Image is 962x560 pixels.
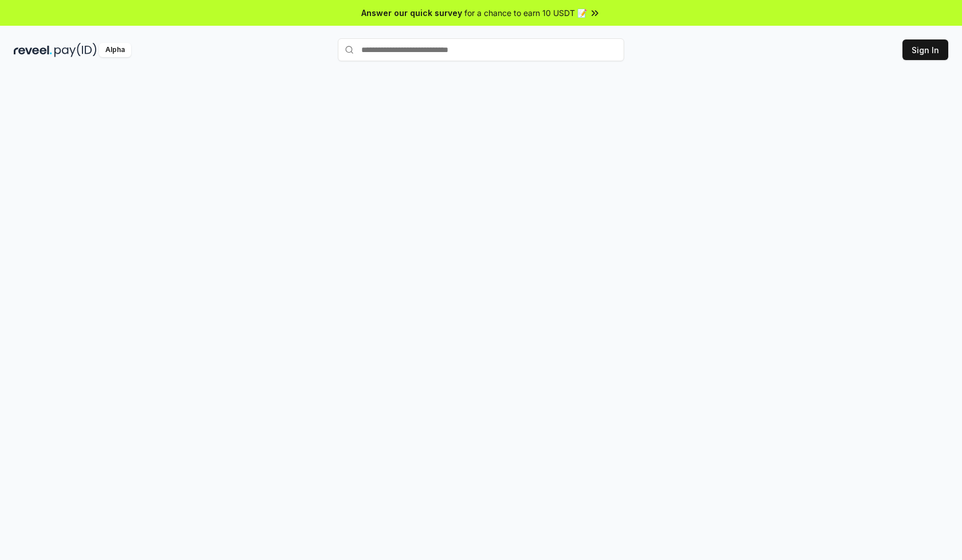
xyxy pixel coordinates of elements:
[99,43,131,57] div: Alpha
[464,7,587,19] span: for a chance to earn 10 USDT 📝
[14,43,52,57] img: reveel_dark
[361,7,462,19] span: Answer our quick survey
[902,39,948,60] button: Sign In
[54,43,97,57] img: pay_id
